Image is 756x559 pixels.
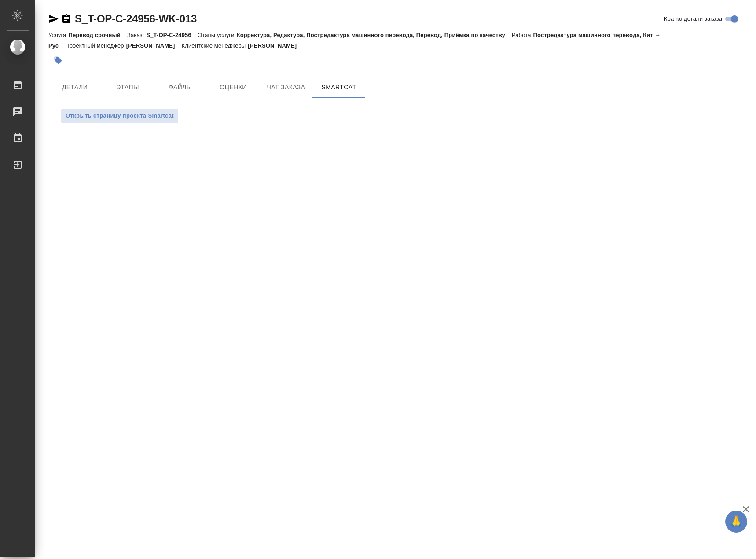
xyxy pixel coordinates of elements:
button: Добавить тэг [48,51,68,70]
p: Корректура, Редактура, Постредактура машинного перевода, Перевод, Приёмка по качеству [237,32,512,38]
span: Кратко детали заказа [664,15,722,23]
a: S_T-OP-C-24956-WK-013 [75,13,197,25]
span: Детали [54,82,96,93]
button: Скопировать ссылку для ЯМессенджера [48,14,59,24]
p: Работа [512,32,533,38]
span: SmartCat [318,82,360,93]
p: S_T-OP-C-24956 [146,32,198,38]
span: Открыть страницу проекта Smartcat [66,111,174,121]
span: Оценки [212,82,254,93]
p: [PERSON_NAME] [248,42,303,49]
button: 🙏 [725,511,747,533]
p: Заказ: [127,32,146,38]
p: Перевод срочный [68,32,127,38]
button: Скопировать ссылку [61,14,72,24]
p: Этапы услуги [198,32,237,38]
p: Проектный менеджер [65,42,126,49]
p: Клиентские менеджеры [182,42,248,49]
p: Услуга [48,32,68,38]
span: Чат заказа [265,82,307,93]
span: Файлы [159,82,202,93]
span: Этапы [106,82,149,93]
button: Открыть страницу проекта Smartcat [61,108,179,124]
span: 🙏 [729,512,744,531]
p: [PERSON_NAME] [126,42,182,49]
